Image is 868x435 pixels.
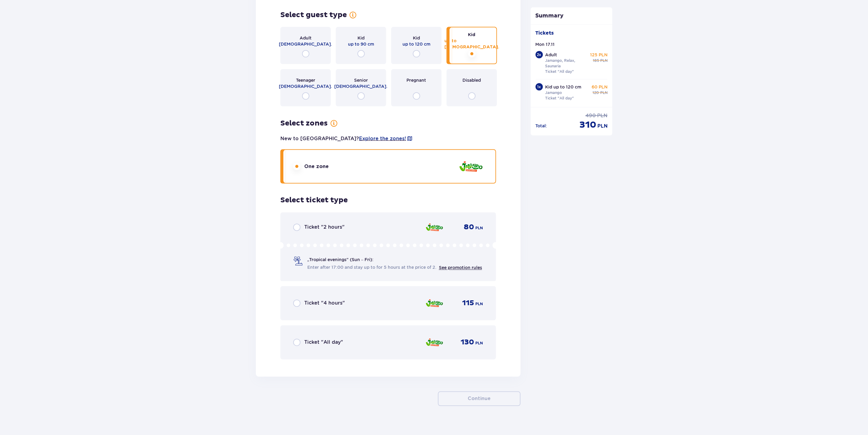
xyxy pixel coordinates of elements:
img: Jamango [459,158,483,175]
span: 80 [464,223,474,232]
p: Kid up to 120 cm [545,84,582,90]
span: 115 [462,299,474,308]
p: Total : [536,123,547,129]
span: [DEMOGRAPHIC_DATA]. [279,41,332,47]
span: Pregnant [407,77,426,83]
span: „Tropical evenings" (Sun – Fri): [307,257,373,263]
p: Adult [545,52,557,58]
span: 130 [461,338,474,347]
span: PLN [476,341,483,346]
img: Jamango [425,221,443,234]
span: Kid [357,35,365,41]
span: Ticket "All day" [304,339,343,346]
span: PLN [597,112,608,119]
a: See promotion rules [439,265,482,270]
p: Jamango, Relax, Saunaria [545,58,588,69]
span: PLN [600,58,608,63]
span: Disabled [463,77,481,83]
p: Summary [531,12,613,20]
h3: Select zones [280,119,328,128]
span: PLN [476,302,483,307]
span: PLN [476,226,483,231]
p: Continue [468,396,491,402]
p: 60 PLN [592,84,608,90]
p: Ticket "All day" [545,69,574,74]
p: Jamango [545,90,562,96]
span: PLN [600,90,608,96]
div: 2 x [536,51,543,58]
span: 490 [586,112,596,119]
span: Kid [413,35,420,41]
span: 185 [593,58,599,63]
span: [DEMOGRAPHIC_DATA]. [279,83,332,89]
img: Jamango [425,297,443,310]
span: Kid [468,32,476,38]
p: New to [GEOGRAPHIC_DATA]? [280,135,413,142]
span: Teenager [296,77,315,83]
p: 125 PLN [590,52,608,58]
span: Ticket "4 hours" [304,300,345,307]
p: Ticket "All day" [545,96,574,101]
span: 120 [593,90,599,96]
img: Jamango [425,336,443,349]
span: Senior [354,77,368,83]
span: 310 [579,119,596,131]
span: Adult [300,35,312,41]
span: up to 90 cm [348,41,374,47]
a: Explore the zones! [359,135,406,142]
div: 1 x [536,83,543,91]
h3: Select ticket type [280,196,348,205]
p: Tickets [536,30,554,36]
span: up to [DEMOGRAPHIC_DATA]. [444,38,499,50]
span: Ticket "2 hours" [304,224,345,231]
span: [DEMOGRAPHIC_DATA]. [335,83,388,89]
button: Continue [438,392,521,406]
span: PLN [597,123,608,129]
span: up to 120 cm [402,41,430,47]
h3: Select guest type [280,10,347,20]
span: Enter after 17:00 and stay up to for 5 hours at the price of 2. [307,264,436,271]
span: One zone [304,163,329,170]
p: Mon 17.11 [536,41,555,47]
